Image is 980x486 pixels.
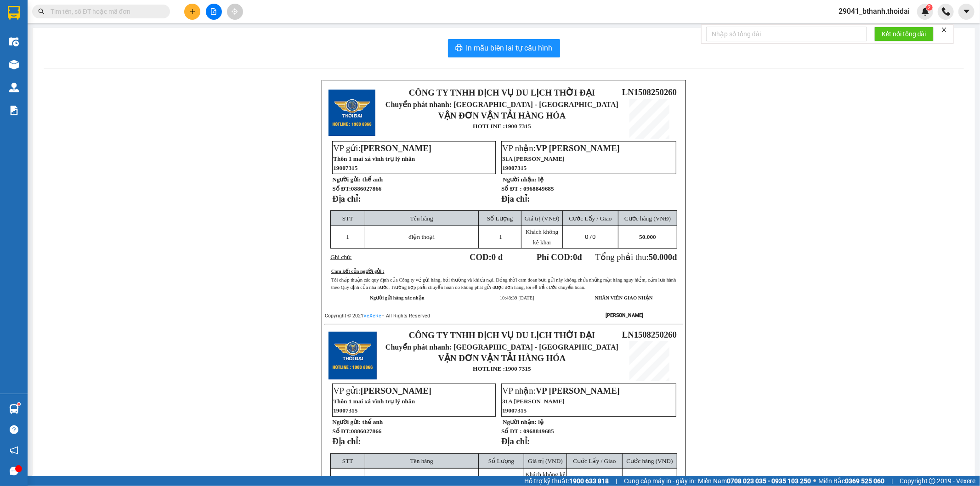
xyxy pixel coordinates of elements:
[502,407,527,414] span: 19007315
[503,176,537,183] strong: Người nhận:
[206,4,222,20] button: file-add
[624,215,671,222] span: Cước hàng (VNĐ)
[926,4,933,11] sup: 2
[831,6,917,17] span: 29041_bthanh.thoidai
[874,27,934,41] button: Kết nối tổng đài
[505,123,531,130] strong: 1900 7315
[921,7,929,16] img: icon-new-feature
[488,458,514,464] span: Số Lượng
[502,386,620,396] span: VP nhận:
[595,252,677,262] span: Tổng phải thu:
[502,398,565,405] span: 31A [PERSON_NAME]
[528,458,563,464] span: Giá trị (VNĐ)
[891,476,893,486] span: |
[9,60,19,69] img: warehouse-icon
[9,106,19,115] img: solution-icon
[525,215,560,222] span: Giá trị (VNĐ)
[622,330,677,339] span: LN1508250260
[958,4,974,20] button: caret-down
[473,365,505,372] strong: HOTLINE :
[342,458,353,464] span: STT
[189,8,196,15] span: plus
[331,269,385,274] u: Cam kết của người gửi :
[370,295,425,300] strong: Người gửi hàng xác nhận
[929,478,935,484] span: copyright
[569,215,612,222] span: Cước Lấy / Giao
[10,467,18,475] span: message
[332,436,361,446] strong: Địa chỉ:
[470,252,503,262] strong: COD:
[536,386,620,396] span: VP [PERSON_NAME]
[595,295,653,300] strong: NHÂN VIÊN GIAO NHẬN
[333,164,357,171] span: 19007315
[361,143,431,153] span: [PERSON_NAME]
[569,477,609,485] strong: 1900 633 818
[941,27,947,33] span: close
[438,111,566,120] strong: VẬN ĐƠN VẬN TẢI HÀNG HÓA
[502,164,527,171] span: 19007315
[333,155,415,162] span: Thôn 1 mai xá vĩnh trụ lý nhân
[332,176,361,183] strong: Người gửi:
[10,425,18,434] span: question-circle
[408,233,435,240] span: điện thoại
[466,42,553,54] span: In mẫu biên lai tự cấu hình
[333,386,431,396] span: VP gửi:
[526,228,558,246] span: Khách không kê khai
[727,477,811,485] strong: 0708 023 035 - 0935 103 250
[538,418,544,425] span: lệ
[333,143,431,153] span: VP gửi:
[501,428,522,435] strong: Số ĐT :
[9,404,19,414] img: warehouse-icon
[882,29,926,39] span: Kết nối tổng đài
[942,7,950,16] img: phone-icon
[363,313,381,319] a: VeXeRe
[330,254,351,260] span: Ghi chú:
[500,295,534,300] span: 10:48:39 [DATE]
[332,194,361,203] strong: Địa chỉ:
[606,312,643,318] strong: [PERSON_NAME]
[10,446,18,455] span: notification
[455,44,463,53] span: printer
[627,458,673,464] span: Cước hàng (VNĐ)
[537,252,582,262] strong: Phí COD: đ
[227,4,243,20] button: aim
[524,476,609,486] span: Hỗ trợ kỹ thuật:
[813,479,816,483] span: ⚪️
[9,37,19,46] img: warehouse-icon
[385,343,618,351] span: Chuyển phát nhanh: [GEOGRAPHIC_DATA] - [GEOGRAPHIC_DATA]
[331,277,676,290] span: Tôi chấp thuận các quy định của Công ty về gửi hàng, bồi thường và khiếu nại. Đồng thời cam đoan ...
[17,403,20,406] sup: 1
[438,353,566,363] strong: VẬN ĐƠN VẬN TẢI HÀNG HÓA
[325,313,430,319] span: Copyright © 2021 – All Rights Reserved
[928,4,931,11] span: 2
[333,407,357,414] span: 19007315
[492,252,503,262] span: 0 đ
[409,330,595,340] strong: CÔNG TY TNHH DỊCH VỤ DU LỊCH THỜI ĐẠI
[351,185,382,192] span: 0886027866
[332,418,361,425] strong: Người gửi:
[622,87,677,97] span: LN1508250260
[332,185,381,192] strong: Số ĐT:
[473,123,505,130] strong: HOTLINE :
[505,365,531,372] strong: 1900 7315
[536,143,620,153] span: VP [PERSON_NAME]
[501,194,530,203] strong: Địa chỉ:
[818,476,884,486] span: Miền Bắc
[573,252,577,262] span: 0
[51,6,159,17] input: Tìm tên, số ĐT hoặc mã đơn
[523,185,554,192] span: 0968849685
[639,233,656,240] span: 50.000
[9,83,19,92] img: warehouse-icon
[624,476,696,486] span: Cung cấp máy in - giấy in:
[487,215,513,222] span: Số Lượng
[573,458,616,464] span: Cước Lấy / Giao
[346,233,349,240] span: 1
[329,90,375,136] img: logo
[963,7,971,16] span: caret-down
[698,476,811,486] span: Miền Nam
[410,458,433,464] span: Tên hàng
[499,233,502,240] span: 1
[361,386,431,396] span: [PERSON_NAME]
[448,39,560,57] button: printerIn mẫu biên lai tự cấu hình
[332,428,381,435] strong: Số ĐT:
